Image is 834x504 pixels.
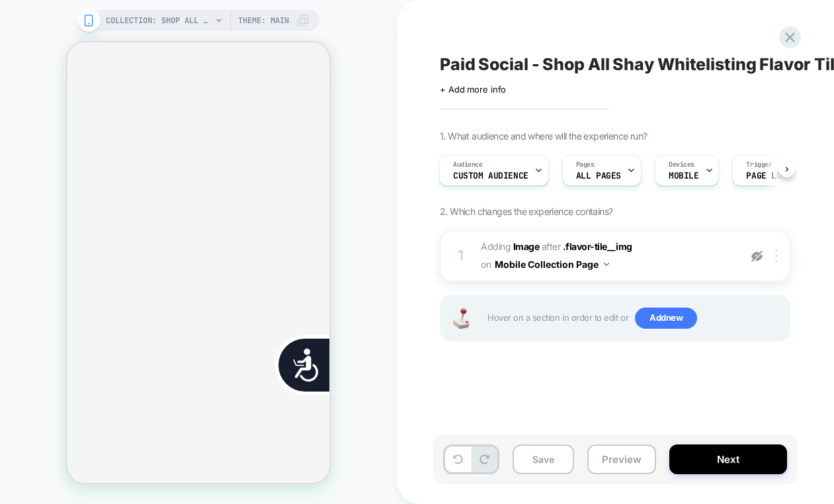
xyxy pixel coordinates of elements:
span: AFTER [542,241,561,252]
span: Page Load [746,171,791,181]
span: Pages [576,160,595,169]
button: Next [669,444,787,474]
span: Adding [481,241,539,252]
span: Trigger [746,160,772,169]
button: Mobile Collection Page [495,255,609,274]
span: on [481,256,491,273]
span: .flavor-tile__img [563,241,632,252]
img: eye [751,251,763,262]
span: MOBILE [669,171,698,181]
span: Custom Audience [453,171,528,181]
span: 2. Which changes the experience contains? [440,206,612,217]
img: Joystick [448,308,474,329]
img: down arrow [604,263,609,266]
span: ALL PAGES [576,171,621,181]
b: Image [513,241,540,252]
span: Devices [669,160,694,169]
div: 1 [454,243,468,269]
span: COLLECTION: Shop All - BÉIS Products (Category) [106,10,212,31]
img: close [775,249,778,263]
span: Add new [635,308,697,329]
button: Save [513,444,574,474]
span: Theme: MAIN [238,10,289,31]
span: 1. What audience and where will the experience run? [440,130,647,142]
span: Audience [453,160,483,169]
button: Preview [587,444,656,474]
span: Hover on a section in order to edit or [487,308,782,329]
span: + Add more info [440,84,506,95]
